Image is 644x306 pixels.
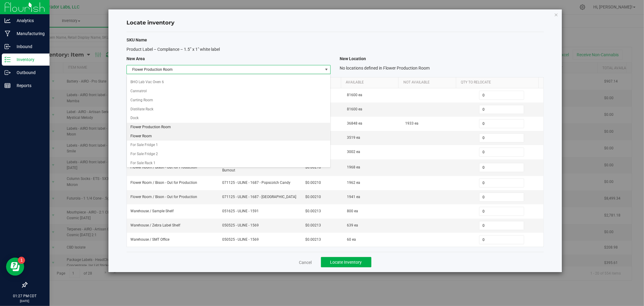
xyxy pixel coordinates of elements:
[347,237,356,243] span: 60 ea
[340,56,366,61] span: New Location
[479,148,524,156] input: 0
[130,237,169,243] span: Warehouse / SMT Office
[6,258,24,276] iframe: Resource center
[11,43,47,50] p: Inbound
[130,208,174,214] span: Warehouse / Sample Shelf
[5,70,11,76] inline-svg: Outbound
[347,92,363,98] span: 81600 ea
[127,123,330,132] li: Flower Production Room
[306,223,321,228] span: $0.00213
[127,65,323,74] span: Flower Production Room
[5,83,11,89] inline-svg: Reports
[130,194,197,200] span: Flower Room / Bison - Out for Production
[127,47,220,52] span: Product Label – Compliance – 1.5” x 1" white label
[340,66,430,70] span: No locations defined in Flower Production Room
[127,150,330,159] li: For Sale Fridge 2
[11,30,47,37] p: Manufacturing
[306,208,321,214] span: $0.00213
[347,149,360,155] span: 3002 ea
[306,194,321,200] span: $0.00210
[479,179,524,187] input: 0
[127,132,330,141] li: Flower Room
[222,223,298,228] span: 050525 - ULINE - 1569
[130,223,180,228] span: Warehouse / Zebra Label Shelf
[347,223,358,228] span: 639 ea
[127,56,145,61] span: New Area
[321,257,371,267] button: Locate Inventory
[222,237,298,243] span: 050525 - ULINE - 1569
[479,207,524,216] input: 0
[127,78,330,87] li: BHO Lab Vac Oven 6
[5,18,11,24] inline-svg: Analytics
[222,194,298,200] span: 071125 - ULINE - 1687 - [GEOGRAPHIC_DATA]
[479,193,524,201] input: 0
[347,121,363,126] span: 36848 ea
[127,141,330,150] li: For Sale Fridge 1
[479,163,524,172] input: 0
[127,105,330,114] li: Distillate Rack
[127,87,330,96] li: Cannatrol
[5,31,11,37] inline-svg: Manufacturing
[127,114,330,123] li: Dock
[3,293,47,299] p: 01:27 PM CDT
[403,80,454,85] a: Not Available
[3,299,47,303] p: [DATE]
[5,57,11,63] inline-svg: Inventory
[11,17,47,24] p: Analytics
[11,82,47,89] p: Reports
[479,105,524,114] input: 0
[11,69,47,76] p: Outbound
[347,135,360,141] span: 3519 ea
[347,208,358,214] span: 800 ea
[18,257,25,264] iframe: Resource center unread badge
[222,208,298,214] span: 051625 - ULINE - 1591
[299,259,312,265] a: Cancel
[405,121,419,126] span: 1933 ea
[479,236,524,244] input: 0
[330,260,362,265] span: Locate Inventory
[130,180,197,186] span: Flower Room / Bison - Out for Production
[461,80,536,85] a: Qty to Relocate
[479,134,524,142] input: 0
[222,180,298,186] span: 071125 - ULINE - 1687 - Popscotch Candy
[127,19,544,27] h4: Locate inventory
[5,44,11,50] inline-svg: Inbound
[127,159,330,168] li: For Sale Rack 1
[479,221,524,230] input: 0
[127,37,147,42] span: SKU Name
[306,237,321,243] span: $0.00213
[346,80,396,85] a: Available
[127,96,330,105] li: Carting Room
[347,194,360,200] span: 1941 ea
[323,65,330,74] span: select
[479,119,524,128] input: 0
[347,180,360,186] span: 1962 ea
[11,56,47,63] p: Inventory
[479,91,524,99] input: 0
[306,180,321,186] span: $0.00210
[347,164,360,170] span: 1968 ea
[347,106,363,112] span: 81600 ea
